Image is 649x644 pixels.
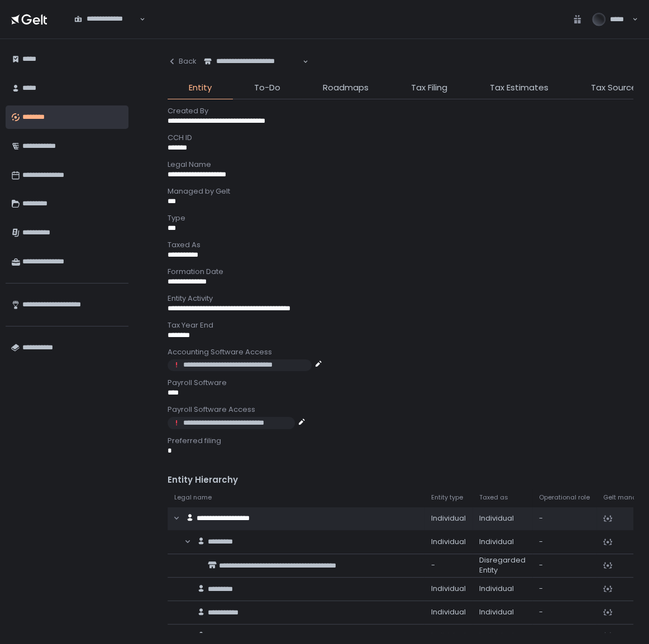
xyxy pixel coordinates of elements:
[168,436,633,446] div: Preferred filing
[168,213,633,223] div: Type
[431,537,466,547] div: Individual
[168,267,633,277] div: Formation Date
[539,560,590,570] div: -
[323,81,369,94] span: Roadmaps
[490,81,548,94] span: Tax Estimates
[539,607,590,617] div: -
[539,513,590,523] div: -
[168,160,633,170] div: Legal Name
[431,584,466,594] div: Individual
[168,240,633,250] div: Taxed As
[67,8,145,31] div: Search for option
[168,378,633,388] div: Payroll Software
[539,584,590,594] div: -
[197,50,308,73] div: Search for option
[479,607,526,617] div: Individual
[431,513,466,523] div: Individual
[254,81,280,94] span: To-Do
[174,493,212,502] span: Legal name
[539,493,590,502] span: Operational role
[168,106,633,116] div: Created By
[168,320,633,330] div: Tax Year End
[168,474,633,487] div: Entity Hierarchy
[431,631,466,641] div: Individual
[168,56,197,66] div: Back
[539,631,590,641] div: -
[539,537,590,547] div: -
[591,81,641,94] span: Tax Sources
[431,493,463,502] span: Entity type
[168,405,633,415] div: Payroll Software Access
[411,81,447,94] span: Tax Filing
[431,560,466,570] div: -
[431,607,466,617] div: Individual
[479,631,526,641] div: Individual
[168,294,633,304] div: Entity Activity
[168,50,197,73] button: Back
[168,133,633,143] div: CCH ID
[189,81,212,94] span: Entity
[168,186,633,196] div: Managed by Gelt
[479,513,526,523] div: Individual
[204,66,302,78] input: Search for option
[168,347,633,357] div: Accounting Software Access
[479,537,526,547] div: Individual
[479,584,526,594] div: Individual
[479,555,526,575] div: Disregarded Entity
[74,24,139,35] input: Search for option
[479,493,508,502] span: Taxed as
